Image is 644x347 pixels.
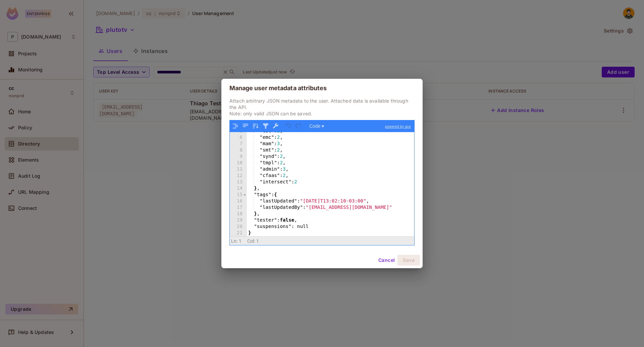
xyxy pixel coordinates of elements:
[230,141,247,147] div: 7
[307,122,326,130] button: Code ▾
[230,154,247,160] div: 9
[294,122,303,130] button: Redo (Ctrl+Shift+Z)
[230,166,247,173] div: 11
[230,134,247,141] div: 6
[230,179,247,185] div: 13
[251,122,260,130] button: Sort contents
[230,185,247,192] div: 14
[230,211,247,217] div: 18
[231,238,237,244] span: Ln:
[230,192,247,198] div: 15
[230,205,247,211] div: 17
[230,230,247,236] div: 21
[230,160,247,166] div: 10
[230,217,247,224] div: 19
[229,98,415,117] p: Attach arbitrary JSON metadata to the user. Attached data is available through the API. Note: onl...
[241,122,250,130] button: Compact JSON data, remove all whitespaces (Ctrl+Shift+I)
[271,122,280,130] button: Repair JSON: fix quotes and escape characters, remove comments and JSONP notation, turn JavaScrip...
[221,79,423,98] h2: Manage user metadata attributes
[231,122,240,130] button: Format JSON data, with proper indentation and line feeds (Ctrl+I)
[261,122,270,130] button: Filter, sort, or transform contents
[230,224,247,230] div: 20
[256,238,259,244] span: 1
[247,238,255,244] span: Col:
[397,255,420,266] button: Save
[382,120,414,132] a: powered by ace
[230,147,247,154] div: 8
[239,238,241,244] span: 1
[230,173,247,179] div: 12
[284,122,293,130] button: Undo last action (Ctrl+Z)
[230,198,247,205] div: 16
[376,255,397,266] button: Cancel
